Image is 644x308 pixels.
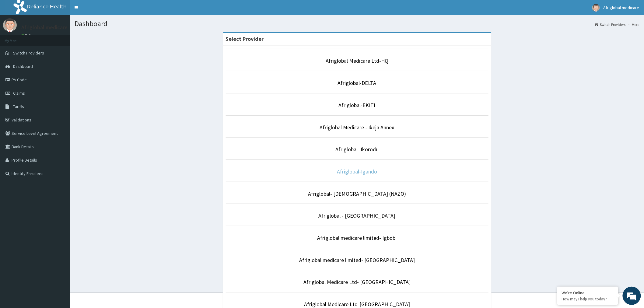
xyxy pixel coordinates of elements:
span: Dashboard [13,64,33,69]
a: Afriglobal Medicare Ltd-HQ [326,57,388,64]
span: Switch Providers [13,50,44,56]
span: Claims [13,90,25,96]
img: User Image [3,18,17,32]
a: Afriglobal Medicare Ltd-[GEOGRAPHIC_DATA] [304,301,410,308]
span: Afriglobal medicare [604,5,639,10]
a: Switch Providers [595,22,626,27]
a: Online [21,33,36,37]
a: Afriglobal-Igando [337,168,377,175]
li: Here [626,22,639,27]
span: We're online! [35,77,84,138]
div: We're Online! [562,290,614,296]
img: User Image [592,4,600,12]
a: Afriglobal Medicare Ltd- [GEOGRAPHIC_DATA] [303,278,411,285]
img: d_794563401_company_1708531726252_794563401 [11,30,25,46]
a: Afriglobal- Ikorodu [335,146,379,153]
a: Afriglobal medicare limited- [GEOGRAPHIC_DATA] [299,257,415,264]
div: Minimize live chat window [100,3,114,18]
a: Afriglobal-EKITI [339,102,376,109]
a: Afriglobal medicare limited- Igbobi [317,234,397,241]
a: Afriglobal- [DEMOGRAPHIC_DATA] (NAZO) [308,190,406,197]
h1: Dashboard [75,20,639,28]
p: Afriglobal medicare [21,25,68,30]
textarea: Type your message and hit 'Enter' [3,166,116,187]
strong: Select Provider [226,35,264,42]
span: Tariffs [13,104,24,109]
a: Afriglobal-DELTA [338,79,376,86]
a: Afriglobal - [GEOGRAPHIC_DATA] [319,212,396,219]
a: Afriglobal Medicare - Ikeja Annex [320,124,394,131]
p: How may I help you today? [562,296,614,302]
div: Chat with us now [32,34,102,42]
